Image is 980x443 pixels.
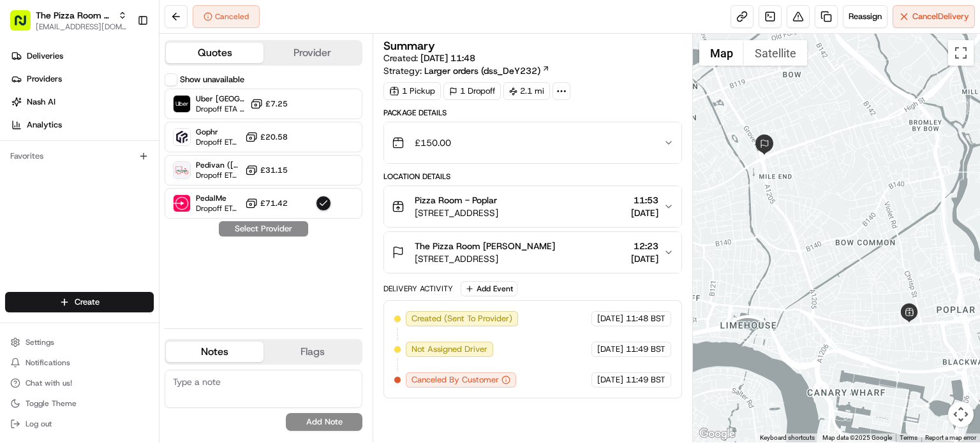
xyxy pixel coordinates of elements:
[196,137,240,147] span: Dropoff ETA -
[631,194,658,207] span: 11:53
[5,115,159,135] a: Analytics
[5,46,159,66] a: Deliveries
[245,131,288,143] button: £20.58
[108,251,118,261] div: 💻
[13,50,232,71] p: Welcome 👋
[27,121,50,144] img: 8571987876998_91fb9ceb93ad5c398215_72.jpg
[260,132,288,142] span: £20.58
[36,22,127,32] button: [EMAIL_ADDRESS][DOMAIN_NAME]
[174,96,190,112] img: Uber UK
[13,12,38,38] img: Nash
[597,374,623,386] span: [DATE]
[822,434,892,441] span: Map data ©2025 Google
[13,121,36,144] img: 1736555255976-a54dd68f-1ca7-489b-9aae-adbdc363a1c4
[193,5,260,28] button: Canceled
[503,82,550,100] div: 2.1 mi
[245,197,288,210] button: £71.42
[699,40,744,66] button: Show street map
[260,165,288,175] span: £31.15
[26,250,98,263] span: Knowledge Base
[174,162,190,178] img: Pedivan (UK)
[5,292,154,312] button: Create
[196,160,240,170] span: Pedivan ([GEOGRAPHIC_DATA])
[106,197,110,207] span: •
[626,344,665,355] span: 11:49 BST
[127,281,154,291] span: Pylon
[180,74,244,85] label: Show unavailable
[415,252,555,265] span: [STREET_ADDRESS]
[196,127,240,137] span: Gophr
[415,240,555,252] span: The Pizza Room [PERSON_NAME]
[13,165,85,175] div: Past conversations
[5,333,154,351] button: Settings
[383,64,550,77] div: Strategy:
[760,433,815,442] button: Keyboard shortcuts
[36,9,113,22] button: The Pizza Room - Poplar
[383,284,453,294] div: Delivery Activity
[26,337,54,347] span: Settings
[415,194,497,207] span: Pizza Room - Poplar
[121,250,205,263] span: API Documentation
[948,40,974,66] button: Toggle fullscreen view
[27,96,56,108] span: Nash AI
[196,193,240,203] span: PedalMe
[461,281,517,296] button: Add Event
[27,73,62,85] span: Providers
[415,136,451,149] span: £150.00
[75,296,100,308] span: Create
[57,121,209,134] div: Start new chat
[198,163,232,178] button: See all
[5,415,154,433] button: Log out
[383,40,435,52] h3: Summary
[5,92,159,112] a: Nash AI
[174,129,190,145] img: Gophr
[383,171,682,182] div: Location Details
[626,313,665,324] span: 11:48 BST
[383,108,682,118] div: Package Details
[13,185,33,205] img: Luca A.
[26,358,70,368] span: Notifications
[27,119,62,131] span: Analytics
[166,342,264,362] button: Notes
[245,164,288,177] button: £31.15
[196,170,240,180] span: Dropoff ETA -
[265,99,288,109] span: £7.25
[384,122,681,163] button: £150.00
[893,5,975,28] button: CancelDelivery
[264,342,361,362] button: Flags
[5,395,154,412] button: Toggle Theme
[113,197,139,207] span: [DATE]
[5,146,154,166] div: Favorites
[443,82,501,100] div: 1 Dropoff
[26,378,72,388] span: Chat with us!
[174,195,190,212] img: PedalMe
[33,82,211,95] input: Clear
[631,207,658,219] span: [DATE]
[843,5,887,28] button: Reassign
[90,280,154,291] a: Powered byPylon
[912,11,969,22] span: Cancel Delivery
[13,251,23,261] div: 📗
[5,354,154,372] button: Notifications
[260,198,288,208] span: £71.42
[26,398,77,409] span: Toggle Theme
[383,52,475,64] span: Created:
[900,434,917,441] a: Terms
[744,40,807,66] button: Show satellite imagery
[27,50,63,62] span: Deliveries
[57,134,175,144] div: We're available if you need us!
[196,104,245,114] span: Dropoff ETA 25 minutes
[103,245,210,268] a: 💻API Documentation
[40,197,103,207] span: [PERSON_NAME]
[696,426,738,442] a: Open this area in Google Maps (opens a new window)
[631,252,658,265] span: [DATE]
[196,94,245,104] span: Uber [GEOGRAPHIC_DATA]
[631,240,658,252] span: 12:23
[217,125,232,140] button: Start new chat
[626,374,665,386] span: 11:49 BST
[412,313,512,324] span: Created (Sent To Provider)
[8,245,103,268] a: 📗Knowledge Base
